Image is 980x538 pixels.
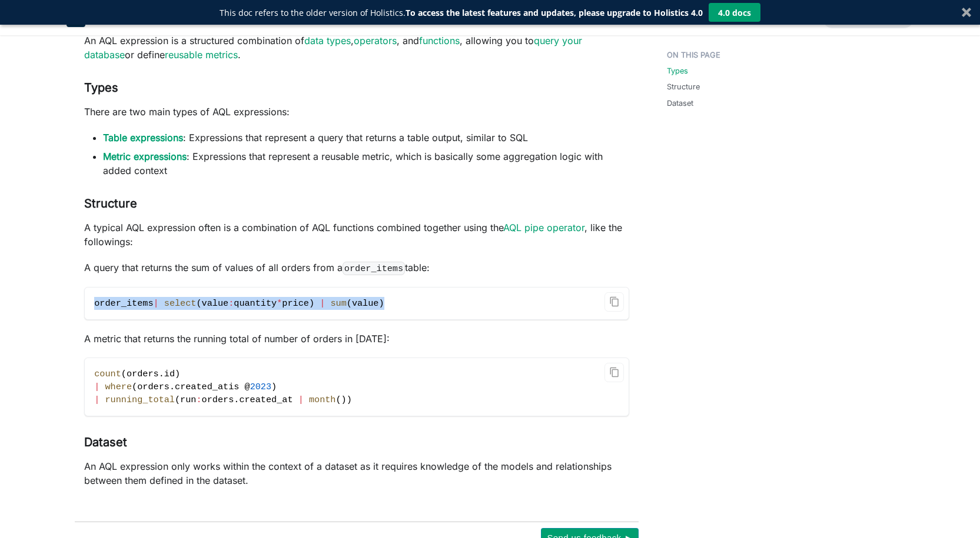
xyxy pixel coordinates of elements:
[137,382,170,392] span: orders
[220,6,703,19] p: This doc refers to the older version of Holistics.
[84,34,629,62] p: An AQL expression is a structured combination of , , and , allowing you to or define .
[103,131,629,145] li: : Expressions that represent a query that returns a table output, similar to SQL
[250,382,271,392] span: 2023
[352,298,379,309] span: value
[94,395,99,405] span: |
[347,298,352,309] span: (
[667,81,700,92] a: Structure
[309,395,336,405] span: month
[84,220,629,249] p: A typical AQL expression often is a combination of AQL functions combined together using the , li...
[304,35,351,46] a: data types
[667,98,693,109] a: Dataset
[105,395,175,405] span: running_total
[604,292,624,312] button: Copy code to clipboard
[228,382,250,392] span: is @
[94,369,121,379] span: count
[604,363,624,382] button: Copy code to clipboard
[105,382,132,392] span: where
[347,395,352,405] span: )
[127,369,159,379] span: orders
[164,369,175,379] span: id
[406,7,703,18] strong: To access the latest features and updates, please upgrade to Holistics 4.0
[330,298,346,309] span: sum
[175,369,180,379] span: )
[419,35,460,46] a: functions
[84,196,629,211] h3: Structure
[84,81,629,95] h3: Types
[202,395,234,405] span: orders
[378,298,384,309] span: )
[196,298,201,309] span: (
[335,395,341,405] span: (
[121,369,127,379] span: (
[234,395,239,405] span: .
[164,298,197,309] span: select
[503,222,584,233] a: AQL pipe operator
[94,298,153,309] span: order_items
[298,395,304,405] span: |
[667,65,688,76] a: Types
[84,105,629,119] p: There are two main types of AQL expressions:
[175,395,180,405] span: (
[309,298,314,309] span: )
[709,3,760,22] button: 4.0 docs
[159,369,164,379] span: .
[165,49,238,61] a: reusable metrics
[228,298,234,309] span: :
[103,151,187,162] a: Metric expressions
[220,6,703,19] div: This doc refers to the older version of Holistics.To access the latest features and updates, plea...
[84,260,629,275] p: A query that returns the sum of values of all orders from a table:
[175,382,228,392] span: created_at
[103,132,183,143] a: Table expressions
[343,262,404,275] code: order_items
[282,298,309,309] span: price
[341,395,347,405] span: )
[170,382,175,392] span: .
[196,395,201,405] span: :
[234,298,277,309] span: quantity
[67,8,178,27] a: HolisticsHolistics Docs (3.0)
[154,298,159,309] span: |
[84,459,629,487] p: An AQL expression only works within the context of a dataset as it requires knowledge of the mode...
[239,395,293,405] span: created_at
[94,382,99,392] span: |
[84,435,629,450] h3: Dataset
[132,382,137,392] span: (
[202,298,229,309] span: value
[354,35,397,46] a: operators
[84,332,629,346] p: A metric that returns the running total of number of orders in [DATE]:
[271,382,277,392] span: )
[320,298,325,309] span: |
[103,149,629,178] li: : Expressions that represent a reusable metric, which is basically some aggregation logic with ad...
[180,395,196,405] span: run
